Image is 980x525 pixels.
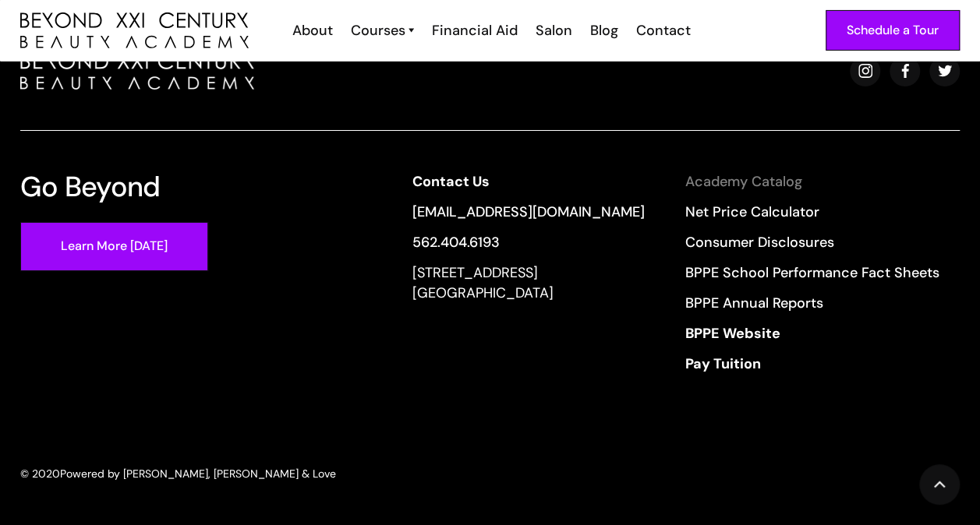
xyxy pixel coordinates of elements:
a: Academy Catalog [685,171,939,192]
a: home [20,12,249,48]
div: Courses [351,20,405,41]
a: Consumer Disclosures [685,232,939,252]
a: [EMAIL_ADDRESS][DOMAIN_NAME] [412,202,645,222]
a: BPPE School Performance Fact Sheets [685,262,939,283]
a: Net Price Calculator [685,202,939,222]
a: BPPE Annual Reports [685,293,939,313]
a: Contact [626,20,699,41]
a: Salon [525,20,580,41]
strong: BPPE Website [685,324,780,343]
div: Blog [590,20,618,41]
strong: Pay Tuition [685,354,761,373]
h3: Go Beyond [20,171,161,202]
strong: Contact Us [412,172,490,191]
a: BPPE Website [685,323,939,344]
a: Schedule a Tour [826,10,960,51]
a: Courses [351,20,414,41]
div: Salon [536,20,572,41]
div: Contact [636,20,691,41]
a: Financial Aid [422,20,525,41]
img: beyond beauty logo [20,53,254,90]
a: About [282,20,341,41]
a: Blog [580,20,626,41]
div: Schedule a Tour [847,20,939,41]
a: Learn More [DATE] [20,222,208,271]
a: 562.404.6193 [412,232,645,252]
div: About [292,20,333,41]
a: Pay Tuition [685,354,939,374]
div: © 2020 [20,465,60,482]
div: Financial Aid [432,20,518,41]
div: Powered by [PERSON_NAME], [PERSON_NAME] & Love [60,465,336,482]
a: Contact Us [412,171,645,192]
div: [STREET_ADDRESS] [GEOGRAPHIC_DATA] [412,262,645,303]
img: beyond 21st century beauty academy logo [20,12,249,48]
